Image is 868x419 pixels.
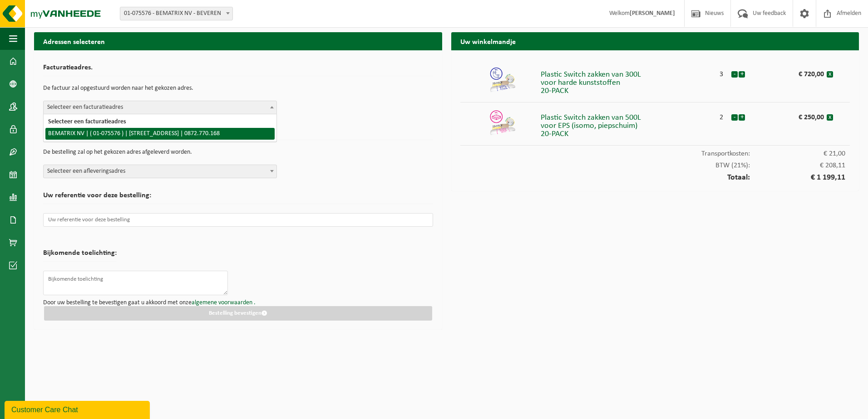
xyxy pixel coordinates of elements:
h2: Uw referentie voor deze bestelling: [43,192,433,204]
span: 01-075576 - BEMATRIX NV - BEVEREN [120,7,232,20]
button: + [739,71,745,78]
div: BTW (21%): [460,157,850,169]
button: - [731,71,738,78]
div: Plastic Switch zakken van 500L voor EPS (isomo, piepschuim) 20-PACK [541,109,712,138]
strong: [PERSON_NAME] [630,10,675,17]
div: € 720,00 [769,66,826,78]
iframe: chat widget [5,399,152,419]
div: 3 [712,66,731,78]
h2: Facturatieadres. [43,64,433,76]
input: Uw referentie voor deze bestelling [43,213,433,227]
div: € 250,00 [769,109,826,121]
button: x [827,71,833,78]
span: Selecteer een facturatieadres [44,101,276,114]
h2: Bijkomende toelichting: [43,249,117,262]
div: Totaal: [460,169,850,182]
button: - [731,114,738,121]
span: Selecteer een afleveringsadres [44,165,276,178]
div: 2 [712,109,731,121]
li: Selecteer een facturatieadres [45,116,275,128]
h2: Adressen selecteren [34,32,442,50]
span: € 208,11 [750,162,845,169]
img: 01-999956 [489,109,516,136]
div: Plastic Switch zakken van 300L voor harde kunststoffen 20-PACK [541,66,712,95]
span: € 1 199,11 [750,174,845,182]
button: Bestelling bevestigen [44,306,432,321]
li: BEMATRIX NV | ( 01-075576 ) | [STREET_ADDRESS] | 0872.770.168 [45,128,275,140]
p: De factuur zal opgestuurd worden naar het gekozen adres. [43,81,433,96]
button: x [827,114,833,121]
span: Selecteer een afleveringsadres [43,165,277,178]
img: 01-999950 [489,66,516,93]
h2: Uw winkelmandje [451,32,859,50]
span: Selecteer een facturatieadres [43,101,277,114]
button: + [739,114,745,121]
a: algemene voorwaarden . [192,299,256,306]
span: 01-075576 - BEMATRIX NV - BEVEREN [120,7,233,20]
span: € 21,00 [750,150,845,157]
div: Transportkosten: [460,146,850,157]
p: De bestelling zal op het gekozen adres afgeleverd worden. [43,145,433,160]
p: Door uw bestelling te bevestigen gaat u akkoord met onze [43,300,433,306]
